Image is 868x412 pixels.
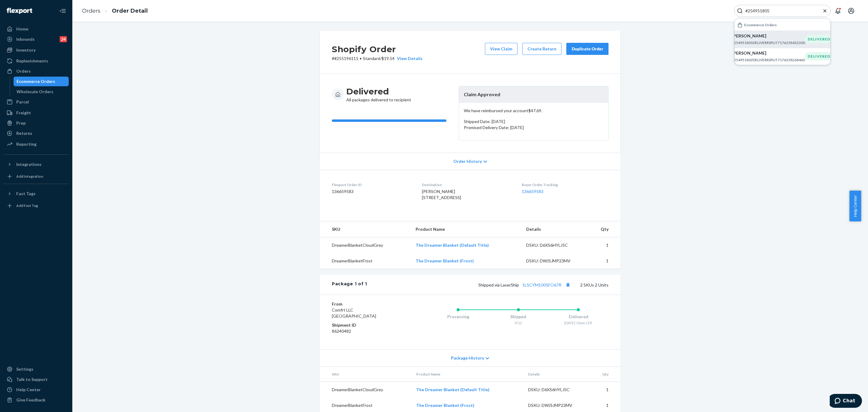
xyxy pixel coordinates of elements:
[488,314,549,320] div: Shipped
[320,221,411,237] th: SKU
[4,24,69,34] a: Home
[422,189,461,200] span: [PERSON_NAME] [STREET_ADDRESS]
[16,68,31,74] div: Orders
[451,355,484,361] span: Package History
[16,110,31,116] div: Freight
[320,382,411,398] td: DreamerBlanketCloudGrey
[16,376,48,382] div: Talk to Support
[332,189,412,195] dd: 136659583
[4,118,69,128] a: Prep
[743,8,817,14] input: Search Input
[332,322,404,328] dt: Shipment ID
[464,108,603,114] p: We have reimbursed your account $47.69 .
[459,86,608,103] header: Claim Approved
[4,385,69,395] a: Help Center
[588,237,621,253] td: 1
[453,158,482,164] span: Order History
[77,2,153,20] ol: breadcrumbs
[589,382,621,398] td: 1
[522,189,543,194] a: 136659583
[4,34,69,44] a: Inbounds24
[4,364,69,374] a: Settings
[16,99,29,105] div: Parcel
[564,281,572,289] button: Copy tracking number
[416,258,474,263] a: The Dreamer Blanket (Frost)
[16,58,48,64] div: Replenishments
[16,397,46,403] div: Give Feedback
[346,86,411,103] div: All packages delivered to recipient
[528,402,585,408] div: DSKU: DWJSJMP23MV
[4,56,69,66] a: Replenishments
[346,86,411,97] h3: Delivered
[488,320,549,325] div: 9/13
[4,160,69,169] button: Integrations
[7,8,32,14] img: Flexport logo
[732,33,805,39] p: [PERSON_NAME]
[589,367,621,382] th: Qty
[845,5,857,17] button: Open account menu
[522,282,561,287] a: 1LSCYM1005FO67R
[422,182,512,187] dt: Destination
[548,320,609,325] div: [DATE] 10am CDT
[478,282,572,287] span: Shipped via LaserShip
[17,78,55,84] div: Ecommerce Orders
[732,50,805,56] p: [PERSON_NAME]
[4,97,69,107] a: Parcel
[849,191,861,221] button: Help Center
[485,43,517,55] button: View Claim
[588,253,621,269] td: 1
[526,242,583,248] div: DSKU: D6XS6HYLJ5C
[566,43,609,55] button: Duplicate Order
[82,8,100,14] a: Orders
[4,172,69,181] a: Add Integration
[4,66,69,76] a: Orders
[16,26,28,32] div: Home
[14,87,69,97] a: Wholesale Orders
[4,189,69,198] button: Fast Tags
[395,55,423,62] button: View Details
[737,8,743,14] svg: Search Icon
[16,120,26,126] div: Prep
[464,125,603,131] p: Promised Delivery Date: [DATE]
[16,47,36,53] div: Inventory
[16,161,42,167] div: Integrations
[4,395,69,405] button: Give Feedback
[332,43,423,55] h2: Shopify Order
[822,8,828,14] button: Close Search
[416,242,489,248] a: The Dreamer Blanket (Default Title)
[526,258,583,264] div: DSKU: DWJSJMP23MV
[4,108,69,118] a: Freight
[571,46,603,52] div: Duplicate Order
[522,43,561,55] button: Create Return
[528,387,585,393] div: DSKU: D6XS6HYLJ5C
[830,394,862,409] iframe: Opens a widget where you can chat to one of our agents
[4,45,69,55] a: Inventory
[17,89,53,95] div: Wholesale Orders
[16,130,32,136] div: Returns
[464,119,603,125] p: Shipped Date: [DATE]
[548,314,609,320] div: Delivered
[16,174,43,179] div: Add Integration
[16,141,36,147] div: Reporting
[332,281,367,289] div: Package 1 of 1
[832,5,844,17] button: Open notifications
[16,366,33,372] div: Settings
[805,35,833,43] div: DELIVERED
[57,5,69,17] button: Close Navigation
[320,253,411,269] td: DreamerBlanketFrost
[332,301,404,307] dt: From
[332,307,376,319] span: Comfrt LLC [GEOGRAPHIC_DATA]
[332,55,423,62] p: # #255196111 / $19.54
[112,8,148,14] a: Order Detail
[416,387,489,392] a: The Dreamer Blanket (Default Title)
[522,182,609,187] dt: Buyer Order Tracking
[14,77,69,86] a: Ecommerce Orders
[428,314,488,320] div: Processing
[16,36,35,42] div: Inbounds
[4,139,69,149] a: Reporting
[4,375,69,384] button: Talk to Support
[588,221,621,237] th: Qty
